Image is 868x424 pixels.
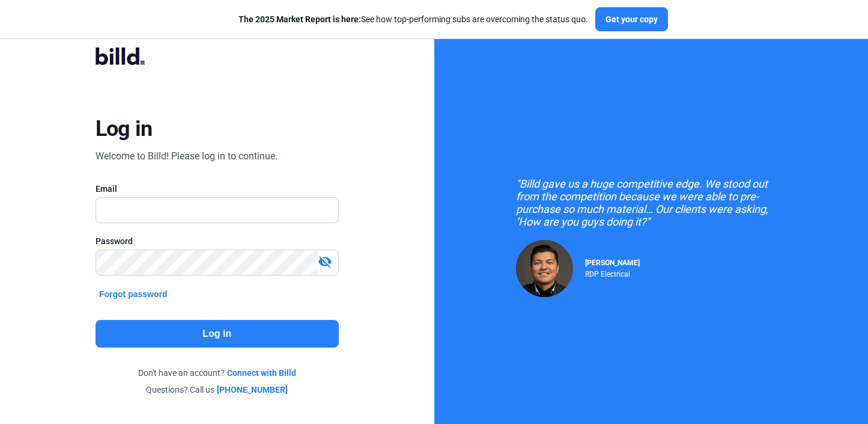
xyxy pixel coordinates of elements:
div: Welcome to Billd! Please log in to continue. [96,149,278,164]
mat-icon: visibility_off [318,254,332,269]
div: See how top-performing subs are overcoming the status quo. [238,13,588,25]
div: "Billd gave us a huge competitive edge. We stood out from the competition because we were able to... [516,177,786,228]
button: Forgot password [96,287,171,301]
button: Log in [96,320,339,348]
div: Log in [96,115,153,142]
div: Password [96,235,339,247]
div: Email [96,183,339,195]
span: [PERSON_NAME] [585,259,640,267]
a: [PHONE_NUMBER] [217,384,288,396]
span: The 2025 Market Report is here: [238,14,361,24]
div: Don't have an account? [96,367,339,379]
img: Raul Pacheco [516,240,573,297]
div: RDP Electrical [585,267,640,278]
div: Questions? Call us [96,384,339,396]
a: Connect with Billd [227,367,296,379]
button: Get your copy [595,7,668,31]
